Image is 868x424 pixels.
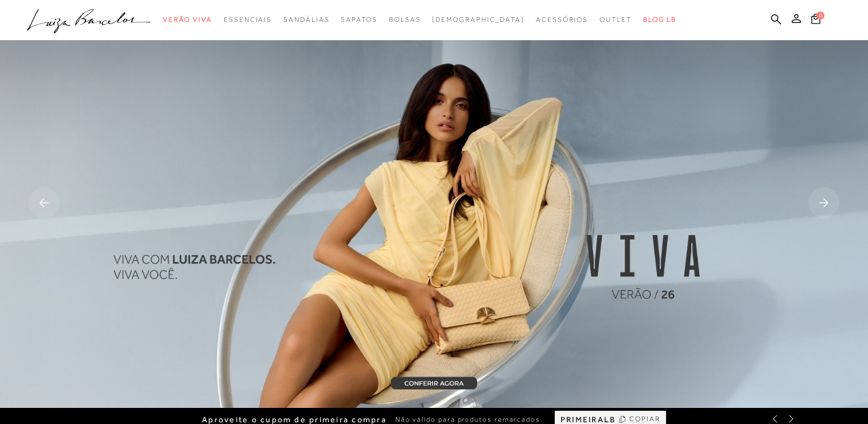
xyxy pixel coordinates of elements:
[816,11,824,20] span: 0
[283,16,329,24] span: Sandálias
[283,9,329,30] a: noSubCategoriesText
[163,9,212,30] a: noSubCategoriesText
[432,9,524,30] a: noSubCategoriesText
[536,9,588,30] a: noSubCategoriesText
[808,13,824,28] button: 0
[432,16,524,24] span: [DEMOGRAPHIC_DATA]
[643,9,676,30] a: BLOG LB
[224,9,272,30] a: noSubCategoriesText
[643,16,676,24] span: BLOG LB
[600,16,632,24] span: Outlet
[341,16,377,24] span: Sapatos
[536,16,588,24] span: Acessórios
[163,16,212,24] span: Verão Viva
[389,16,421,24] span: Bolsas
[224,16,272,24] span: Essenciais
[600,9,632,30] a: noSubCategoriesText
[389,9,421,30] a: noSubCategoriesText
[341,9,377,30] a: noSubCategoriesText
